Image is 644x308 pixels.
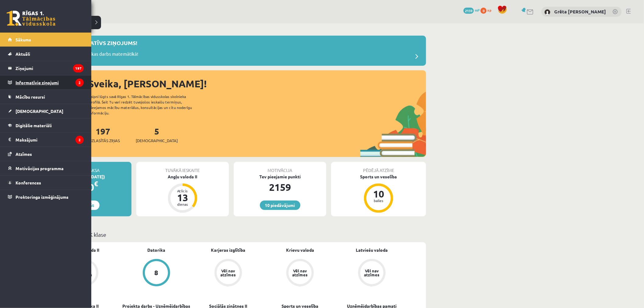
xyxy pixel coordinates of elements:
a: Karjeras izglītība [211,247,246,253]
div: 13 [173,193,192,202]
span: [DEMOGRAPHIC_DATA] [16,108,63,114]
a: Maksājumi2 [8,133,84,147]
a: Grēta [PERSON_NAME] [555,9,606,15]
a: Mācību resursi [8,90,84,104]
span: Proktoringa izmēģinājums [16,194,68,200]
p: Mācību plāns 12.c1 JK klase [39,230,424,239]
span: Motivācijas programma [16,166,64,171]
span: Neizlasītās ziņas [86,138,120,144]
a: Digitālie materiāli [8,118,84,132]
legend: Informatīvie ziņojumi [16,75,84,89]
div: balles [369,199,388,202]
a: Latviešu valoda [356,247,388,253]
a: Vēl nav atzīmes [264,259,336,288]
a: 2159 mP [464,8,480,12]
a: Konferences [8,176,84,190]
i: 2 [75,79,84,87]
a: Vēl nav atzīmes [336,259,408,288]
span: Digitālie materiāli [16,123,52,128]
span: mP [475,8,480,12]
p: Jauns informatīvs ziņojums! [49,39,137,47]
a: Ziņojumi197 [8,61,84,75]
a: Rīgas 1. Tālmācības vidusskola [7,11,55,26]
div: Atlicis [173,189,192,193]
a: Proktoringa izmēģinājums [8,190,84,204]
a: Sports un veselība 10 balles [331,173,426,214]
div: 2159 [234,180,326,194]
i: 2 [75,136,84,144]
span: 2159 [464,8,474,14]
div: Laipni lūgts savā Rīgas 1. Tālmācības vidusskolas skolnieka profilā. Šeit Tu vari redzēt tuvojošo... [89,94,203,116]
legend: Maksājumi [16,133,84,147]
a: Datorika [148,247,166,253]
div: Pēdējā atzīme [331,162,426,173]
div: Tev pieejamie punkti [234,173,326,180]
a: [DEMOGRAPHIC_DATA] [8,104,84,118]
span: [DEMOGRAPHIC_DATA] [136,138,178,144]
i: 197 [73,64,84,72]
a: Atzīmes [8,147,84,161]
a: 197Neizlasītās ziņas [86,126,120,144]
div: Sports un veselība [331,173,426,180]
div: Sveika, [PERSON_NAME]! [88,76,426,91]
div: 8 [155,269,159,276]
a: 0 xp [481,8,495,12]
span: xp [488,8,492,12]
span: Sākums [16,37,31,42]
a: Krievu valoda [286,247,314,253]
a: Angļu valoda II Atlicis 13 dienas [136,173,229,214]
a: Motivācijas programma [8,161,84,175]
a: 8 [121,259,192,288]
a: 10 piedāvājumi [260,201,300,210]
div: Tuvākā ieskaite [136,162,229,173]
div: Vēl nav atzīmes [220,269,237,277]
a: Sākums [8,33,84,47]
img: Grēta Elizabete Ērmane [544,9,551,15]
span: Aktuāli [16,51,30,57]
div: Motivācija [234,162,326,173]
div: dienas [173,202,192,206]
span: Atzīmes [16,151,32,157]
span: € [94,179,98,188]
a: Jauns informatīvs ziņojums! Obligāts skolas diagnostikas darbs matemātikā! [40,39,423,63]
div: Angļu valoda II [136,173,229,180]
a: Informatīvie ziņojumi2 [8,75,84,89]
div: 10 [369,189,388,199]
a: Aktuāli [8,47,84,61]
a: 5[DEMOGRAPHIC_DATA] [136,126,178,144]
div: Vēl nav atzīmes [292,269,309,277]
a: Vēl nav atzīmes [192,259,264,288]
legend: Ziņojumi [16,61,84,75]
span: Mācību resursi [16,94,45,100]
span: 0 [481,8,487,14]
span: Konferences [16,180,41,185]
div: Vēl nav atzīmes [363,269,380,277]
